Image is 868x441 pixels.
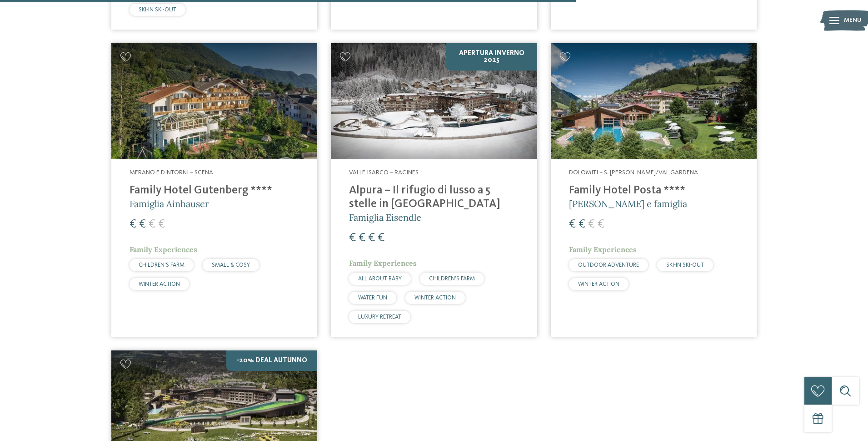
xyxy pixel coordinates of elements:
span: € [349,232,356,244]
h4: Family Hotel Gutenberg **** [130,184,299,198]
span: LUXURY RETREAT [358,314,401,320]
span: WINTER ACTION [139,281,180,287]
span: SMALL & COSY [212,262,250,268]
span: [PERSON_NAME] e famiglia [569,198,687,209]
span: SKI-IN SKI-OUT [666,262,704,268]
span: Dolomiti – S. [PERSON_NAME]/Val Gardena [569,169,698,176]
span: WINTER ACTION [414,295,456,301]
a: Cercate un hotel per famiglie? Qui troverete solo i migliori! Apertura inverno 2025 Valle Isarco ... [331,43,537,337]
span: € [139,218,146,230]
span: Family Experiences [349,259,417,268]
a: Cercate un hotel per famiglie? Qui troverete solo i migliori! Merano e dintorni – Scena Family Ho... [111,43,317,337]
h4: Alpura – Il rifugio di lusso a 5 stelle in [GEOGRAPHIC_DATA] [349,184,519,211]
span: WINTER ACTION [578,281,619,287]
span: Valle Isarco – Racines [349,169,419,176]
span: € [588,218,595,230]
span: Famiglia Ainhauser [130,198,209,209]
span: CHILDREN’S FARM [429,276,475,282]
a: Cercate un hotel per famiglie? Qui troverete solo i migliori! Dolomiti – S. [PERSON_NAME]/Val Gar... [551,43,757,337]
span: Family Experiences [569,245,637,254]
span: € [579,218,585,230]
span: € [368,232,375,244]
span: SKI-IN SKI-OUT [139,7,176,13]
span: € [359,232,365,244]
span: ALL ABOUT BABY [358,276,402,282]
img: Family Hotel Gutenberg **** [111,43,317,159]
span: € [158,218,165,230]
span: Merano e dintorni – Scena [130,169,213,176]
img: Cercate un hotel per famiglie? Qui troverete solo i migliori! [551,43,757,159]
span: Family Experiences [130,245,197,254]
span: OUTDOOR ADVENTURE [578,262,639,268]
span: € [569,218,576,230]
span: WATER FUN [358,295,387,301]
span: € [130,218,136,230]
span: € [149,218,155,230]
span: € [378,232,384,244]
h4: Family Hotel Posta **** [569,184,738,198]
span: € [598,218,604,230]
span: CHILDREN’S FARM [139,262,185,268]
img: Cercate un hotel per famiglie? Qui troverete solo i migliori! [331,43,537,159]
span: Famiglia Eisendle [349,212,421,223]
